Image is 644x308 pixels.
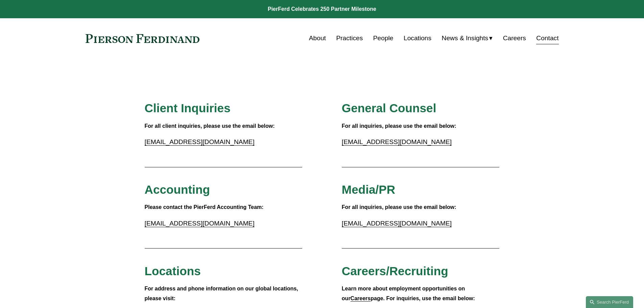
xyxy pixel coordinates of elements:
span: Media/PR [342,183,395,196]
span: Careers/Recruiting [342,264,448,278]
strong: For all client inquiries, please use the email below: [145,123,275,129]
a: Search this site [586,296,633,308]
a: [EMAIL_ADDRESS][DOMAIN_NAME] [342,138,452,145]
strong: For address and phone information on our global locations, please visit: [145,286,300,301]
a: Practices [336,32,363,45]
a: [EMAIL_ADDRESS][DOMAIN_NAME] [145,138,255,145]
a: Careers [503,32,526,45]
a: Locations [404,32,431,45]
span: General Counsel [342,101,436,115]
strong: For all inquiries, please use the email below: [342,123,456,129]
a: folder dropdown [442,32,493,45]
a: [EMAIL_ADDRESS][DOMAIN_NAME] [145,220,255,227]
strong: Learn more about employment opportunities on our [342,286,467,301]
a: Careers [351,295,371,301]
span: Locations [145,264,201,278]
strong: page. For inquiries, use the email below: [371,295,475,301]
span: Accounting [145,183,210,196]
span: News & Insights [442,32,488,44]
a: People [373,32,393,45]
a: About [309,32,326,45]
span: Client Inquiries [145,101,231,115]
strong: For all inquiries, please use the email below: [342,204,456,210]
a: Contact [536,32,558,45]
strong: Please contact the PierFerd Accounting Team: [145,204,264,210]
a: [EMAIL_ADDRESS][DOMAIN_NAME] [342,220,452,227]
